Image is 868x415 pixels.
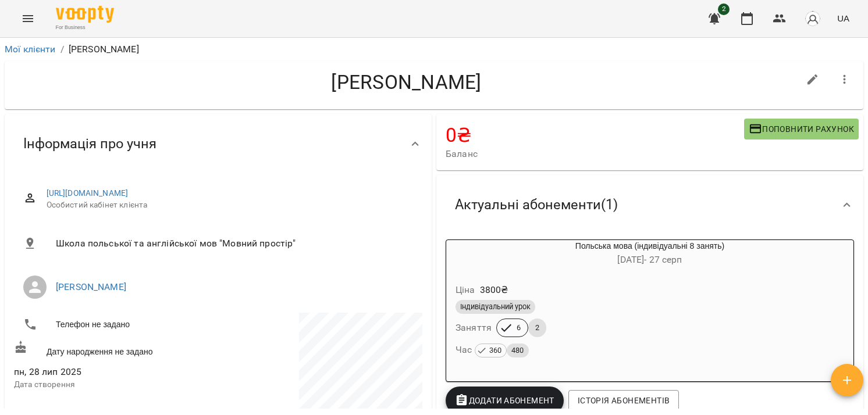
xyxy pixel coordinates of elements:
div: Інформація про учня [5,114,432,174]
button: Menu [14,5,42,33]
div: Актуальні абонементи(1) [436,175,863,235]
span: Актуальні абонементи ( 1 ) [455,196,618,214]
button: Польська мова (індивідуальні 8 занять)[DATE]- 27 серпЦіна3800₴Індивідуальний урокЗаняття62Час 360480 [446,240,853,372]
li: Телефон не задано [14,313,216,336]
nav: breadcrumb [5,42,863,56]
span: Особистий кабінет клієнта [47,199,413,211]
img: Voopty Logo [56,6,114,23]
span: Школа польської та англійської мов "Мовний простір" [56,237,413,251]
p: Дата створення [14,379,216,391]
span: 6 [510,323,528,333]
a: [PERSON_NAME] [56,281,126,292]
p: [PERSON_NAME] [69,42,139,56]
button: Історія абонементів [568,390,679,411]
h6: Час [456,342,529,358]
span: For Business [56,24,114,31]
a: Мої клієнти [5,44,56,55]
a: [URL][DOMAIN_NAME] [47,188,129,198]
h6: Заняття [456,320,492,336]
span: 360 [485,344,506,357]
h4: 0 ₴ [446,123,744,147]
span: Індивідуальний урок [456,302,535,312]
span: 480 [507,344,528,357]
button: Поповнити рахунок [744,119,859,139]
span: 2 [718,3,730,15]
span: Інформація про учня [23,135,156,153]
li: / [61,42,64,56]
button: Додати Абонемент [446,387,564,414]
div: Польська мова (індивідуальні 8 занять) [446,240,853,268]
span: 2 [528,323,546,333]
span: UA [837,12,849,24]
span: Історія абонементів [578,393,670,407]
h4: [PERSON_NAME] [14,70,799,94]
button: UA [833,8,854,29]
img: avatar_s.png [805,10,821,27]
span: Баланс [446,147,744,161]
h6: Ціна [456,282,475,298]
p: 3800 ₴ [480,283,508,297]
div: Дату народження не задано [12,338,218,360]
span: пн, 28 лип 2025 [14,365,216,379]
span: Поповнити рахунок [749,122,854,136]
span: [DATE] - 27 серп [617,254,682,265]
span: Додати Абонемент [455,393,554,407]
